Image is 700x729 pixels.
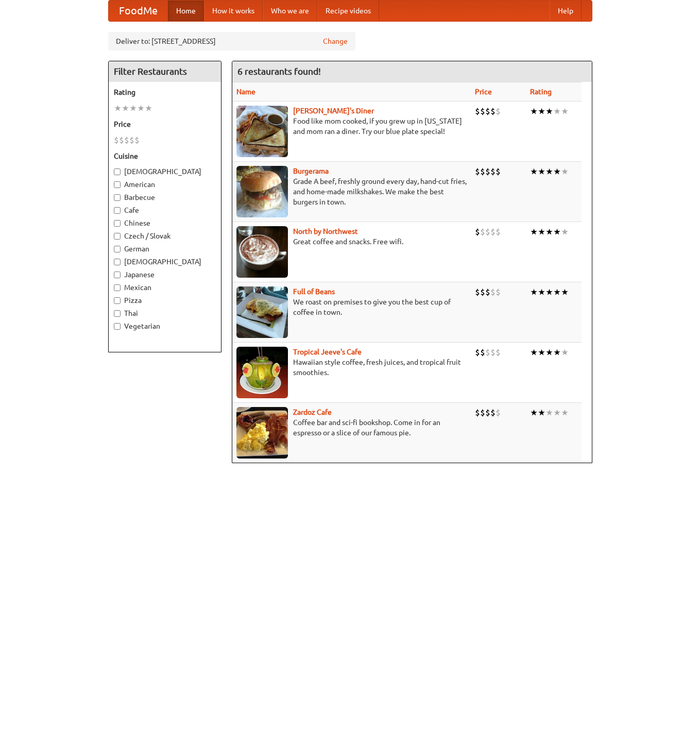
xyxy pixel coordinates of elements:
[538,286,545,298] li: ★
[490,166,496,177] li: $
[480,407,485,418] li: $
[480,166,485,177] li: $
[538,166,545,177] li: ★
[496,407,501,418] li: $
[553,407,561,418] li: ★
[480,286,485,298] li: $
[475,166,480,177] li: $
[145,103,152,114] li: ★
[114,220,121,227] input: Chinese
[114,192,216,202] label: Barbecue
[114,282,216,293] label: Mexican
[545,226,553,238] li: ★
[530,106,538,117] li: ★
[114,269,216,280] label: Japanese
[293,167,329,175] b: Burgerama
[561,347,569,358] li: ★
[293,287,335,296] a: Full of Beans
[236,176,467,207] p: Grade A beef, freshly ground every day, hand-cut fries, and home-made milkshakes. We make the bes...
[485,226,490,238] li: $
[480,226,485,238] li: $
[561,106,569,117] li: ★
[538,226,545,238] li: ★
[236,116,467,137] p: Food like mom cooked, if you grew up in [US_STATE] and mom ran a diner. Try our blue plate special!
[124,134,129,146] li: $
[545,286,553,298] li: ★
[236,106,288,157] img: sallys.jpg
[109,1,168,21] a: FoodMe
[293,107,374,115] a: [PERSON_NAME]'s Diner
[134,134,140,146] li: $
[530,88,552,96] a: Rating
[108,32,355,50] div: Deliver to: [STREET_ADDRESS]
[236,407,288,459] img: zardoz.jpg
[114,103,122,114] li: ★
[490,106,496,117] li: $
[496,347,501,358] li: $
[114,244,216,254] label: German
[293,408,332,416] a: Zardoz Cafe
[293,348,362,356] a: Tropical Jeeve's Cafe
[114,259,121,265] input: [DEMOGRAPHIC_DATA]
[114,87,216,97] h5: Rating
[114,168,121,175] input: [DEMOGRAPHIC_DATA]
[114,231,216,241] label: Czech / Slovak
[485,166,490,177] li: $
[475,226,480,238] li: $
[114,297,121,304] input: Pizza
[236,166,288,217] img: burgerama.jpg
[480,106,485,117] li: $
[545,407,553,418] li: ★
[490,226,496,238] li: $
[530,226,538,238] li: ★
[114,323,121,330] input: Vegetarian
[475,106,480,117] li: $
[496,106,501,117] li: $
[553,286,561,298] li: ★
[114,284,121,291] input: Mexican
[119,134,124,146] li: $
[530,166,538,177] li: ★
[114,151,216,161] h5: Cuisine
[490,407,496,418] li: $
[293,227,358,235] a: North by Northwest
[263,1,317,21] a: Who we are
[475,286,480,298] li: $
[114,218,216,228] label: Chinese
[137,103,145,114] li: ★
[129,103,137,114] li: ★
[122,103,129,114] li: ★
[129,134,134,146] li: $
[114,205,216,215] label: Cafe
[485,347,490,358] li: $
[485,286,490,298] li: $
[114,257,216,267] label: [DEMOGRAPHIC_DATA]
[490,286,496,298] li: $
[114,194,121,201] input: Barbecue
[236,88,255,96] a: Name
[561,226,569,238] li: ★
[114,119,216,129] h5: Price
[496,226,501,238] li: $
[114,134,119,146] li: $
[114,246,121,252] input: German
[204,1,263,21] a: How it works
[496,166,501,177] li: $
[545,106,553,117] li: ★
[114,181,121,188] input: American
[237,66,321,76] ng-pluralize: 6 restaurants found!
[114,295,216,306] label: Pizza
[114,272,121,278] input: Japanese
[553,166,561,177] li: ★
[538,407,545,418] li: ★
[561,286,569,298] li: ★
[317,1,379,21] a: Recipe videos
[475,88,492,96] a: Price
[236,297,467,317] p: We roast on premises to give you the best cup of coffee in town.
[550,1,582,21] a: Help
[114,166,216,177] label: [DEMOGRAPHIC_DATA]
[490,347,496,358] li: $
